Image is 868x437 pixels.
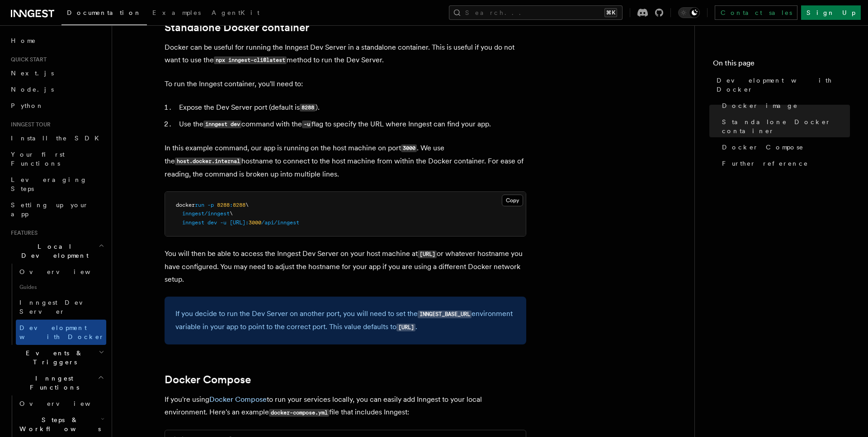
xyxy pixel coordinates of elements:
[206,3,265,24] a: AgentKit
[715,5,797,20] a: Contact sales
[7,229,38,237] span: Features
[147,3,206,24] a: Examples
[7,238,106,264] button: Local Development
[722,159,808,168] span: Further reference
[7,349,99,367] span: Events & Triggers
[19,299,97,315] span: Inngest Dev Server
[165,78,526,90] p: To run the Inngest container, you'll need to:
[230,210,233,217] span: \
[16,280,106,294] span: Guides
[212,9,259,16] span: AgentKit
[396,324,415,331] code: [URL]
[718,155,850,172] a: Further reference
[230,219,249,226] span: [URL]:
[718,98,850,114] a: Docker image
[175,158,241,165] code: host.docker.internal
[11,201,89,218] span: Setting up your app
[195,202,204,208] span: run
[176,118,526,131] li: Use the command with the flag to specify the URL where Inngest can find your app.
[11,36,36,45] span: Home
[19,400,113,407] span: Overview
[7,345,106,370] button: Events & Triggers
[302,121,311,128] code: -u
[165,247,526,286] p: You will then be able to access the Inngest Dev Server on your host machine at or whatever hostna...
[7,370,106,395] button: Inngest Functions
[7,98,106,114] a: Python
[16,264,106,280] a: Overview
[11,176,87,192] span: Leveraging Steps
[722,101,798,110] span: Docker image
[16,320,106,345] a: Development with Docker
[214,56,287,64] code: npx inngest-cli@latest
[230,202,233,208] span: :
[165,41,526,67] p: Docker can be useful for running the Inngest Dev Server in a standalone container. This is useful...
[182,210,230,217] span: inngest/inngest
[801,5,861,20] a: Sign Up
[152,9,201,16] span: Examples
[67,9,142,16] span: Documentation
[233,202,245,208] span: 8288
[717,76,850,94] span: Development with Docker
[19,268,113,275] span: Overview
[418,311,472,318] code: INNGEST_BASE_URL
[16,294,106,320] a: Inngest Dev Server
[7,81,106,98] a: Node.js
[300,104,316,112] code: 8288
[7,264,106,345] div: Local Development
[7,242,99,260] span: Local Development
[165,142,526,181] p: In this example command, our app is running on the host machine on port . We use the hostname to ...
[261,219,299,226] span: /api/inngest
[11,70,54,77] span: Next.js
[217,202,230,208] span: 8288
[175,307,515,334] p: If you decide to run the Dev Server on another port, you will need to set the environment variabl...
[176,101,526,114] li: Expose the Dev Server port (default is ).
[11,151,65,167] span: Your first Functions
[249,219,261,226] span: 3000
[269,409,329,417] code: docker-compose.yml
[165,373,251,386] a: Docker Compose
[208,202,214,208] span: -p
[16,395,106,412] a: Overview
[604,8,617,17] kbd: ⌘K
[502,195,523,206] button: Copy
[11,135,104,142] span: Install the SDK
[722,143,804,152] span: Docker Compose
[220,219,226,226] span: -u
[449,5,623,20] button: Search...⌘K
[418,251,437,258] code: [URL]
[7,121,51,128] span: Inngest tour
[7,146,106,172] a: Your first Functions
[176,202,195,208] span: docker
[401,144,417,152] code: 3000
[208,219,217,226] span: dev
[7,197,106,222] a: Setting up your app
[7,33,106,49] a: Home
[7,56,47,63] span: Quick start
[7,374,98,392] span: Inngest Functions
[165,393,526,419] p: If you're using to run your services locally, you can easily add Inngest to your local environmen...
[722,117,850,135] span: Standalone Docker container
[718,139,850,155] a: Docker Compose
[209,395,267,404] a: Docker Compose
[61,3,147,25] a: Documentation
[203,121,241,128] code: inngest dev
[19,324,104,340] span: Development with Docker
[7,65,106,81] a: Next.js
[182,219,204,226] span: inngest
[713,72,850,98] a: Development with Docker
[16,412,106,437] button: Steps & Workflows
[7,172,106,197] a: Leveraging Steps
[7,130,106,146] a: Install the SDK
[16,415,101,433] span: Steps & Workflows
[165,21,309,34] a: Standalone Docker container
[713,58,850,72] h4: On this page
[11,102,44,109] span: Python
[678,7,700,18] button: Toggle dark mode
[245,202,249,208] span: \
[11,86,54,93] span: Node.js
[718,114,850,139] a: Standalone Docker container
